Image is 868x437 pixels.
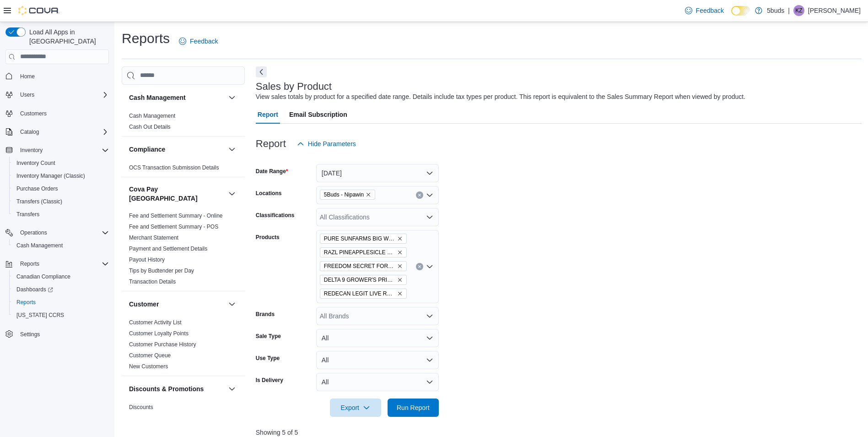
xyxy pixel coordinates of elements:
span: Reports [13,297,109,308]
button: Inventory [16,145,46,156]
span: DELTA 9 GROWER'S PRIVATE STASH 7G [320,275,407,285]
button: Cova Pay [GEOGRAPHIC_DATA] [129,185,225,203]
button: [DATE] [316,164,439,182]
button: Remove DELTA 9 GROWER'S PRIVATE STASH 7G from selection in this group [397,277,403,283]
span: Run Report [397,403,430,412]
a: Discounts [129,404,153,410]
button: Customers [2,107,113,120]
button: Reports [9,296,113,309]
span: Inventory Count [13,158,109,169]
button: Remove PURE SUNFARMS BIG WHITE 28G from selection in this group [397,236,403,241]
a: Customer Loyalty Points [129,330,189,337]
span: Operations [16,227,109,238]
button: Open list of options [426,312,433,320]
button: Settings [2,327,113,340]
a: Purchase Orders [13,183,62,194]
a: Inventory Count [13,158,59,169]
label: Locations [256,190,282,197]
button: Inventory Count [9,157,113,169]
button: Customer [226,299,237,310]
a: Fee and Settlement Summary - POS [129,224,218,230]
a: Inventory Manager (Classic) [13,170,89,181]
a: Transaction Details [129,279,176,285]
button: Remove REDECAN LEGIT LIVE RESIN ANIMAL RNTZ DISP. PEN 1.2ML from selection in this group [397,291,403,296]
span: Washington CCRS [13,310,109,321]
button: Inventory [2,144,113,157]
button: Cash Management [226,92,237,103]
span: Discounts [129,404,153,411]
label: Is Delivery [256,377,283,384]
button: Remove FREEDOM SECRET FORMULA 28G from selection in this group [397,263,403,269]
button: Clear input [416,191,423,199]
span: Home [16,71,109,82]
button: Open list of options [426,263,433,270]
button: Home [2,70,113,83]
span: FREEDOM SECRET FORMULA 28G [324,262,395,271]
button: Operations [2,226,113,239]
span: Transfers (Classic) [16,198,62,205]
span: Catalog [16,126,109,137]
span: Fee and Settlement Summary - Online [129,212,223,219]
button: All [316,373,439,391]
span: REDECAN LEGIT LIVE RESIN ANIMAL RNTZ DISP. PEN 1.2ML [320,289,407,299]
a: Tips by Budtender per Day [129,268,194,274]
span: Customers [20,110,47,117]
img: Cova [18,6,59,15]
span: Hide Parameters [308,139,356,148]
button: Inventory Manager (Classic) [9,169,113,182]
span: Inventory [16,145,109,156]
span: Inventory Manager (Classic) [16,172,85,180]
a: Feedback [175,32,221,50]
a: Dashboards [9,283,113,296]
label: Products [256,234,280,241]
span: Transaction Details [129,278,176,285]
span: Cash Management [13,240,109,251]
a: Cash Out Details [129,124,171,130]
button: Canadian Compliance [9,270,113,283]
span: PURE SUNFARMS BIG WHITE 28G [324,234,395,243]
button: Cash Management [129,93,225,102]
h3: Discounts & Promotions [129,384,204,393]
span: Dashboards [13,284,109,295]
span: Inventory Manager (Classic) [13,170,109,181]
h3: Cash Management [129,93,186,102]
span: Inventory [20,147,43,154]
h3: Report [256,138,286,149]
span: Cash Management [16,242,63,249]
span: Reports [16,299,36,306]
button: Discounts & Promotions [226,383,237,394]
button: Remove RAZL PINEAPPLESICLE CART 1ML from selection in this group [397,250,403,255]
span: Transfers [16,211,39,218]
button: Transfers (Classic) [9,195,113,208]
div: Keith Ziemann [793,5,804,16]
span: Cash Out Details [129,123,171,131]
span: Home [20,73,35,80]
p: Showing 5 of 5 [256,428,862,437]
span: Merchant Statement [129,234,178,241]
span: Canadian Compliance [13,271,109,282]
span: OCS Transaction Submission Details [129,164,219,171]
span: Feedback [190,37,218,46]
nav: Complex example [5,66,109,365]
span: Customer Purchase History [129,341,196,348]
button: Purchase Orders [9,182,113,195]
a: Transfers [13,209,43,220]
p: [PERSON_NAME] [808,5,861,16]
span: Reports [20,260,39,268]
button: All [316,329,439,347]
button: Catalog [2,126,113,138]
button: Transfers [9,208,113,221]
button: Operations [16,227,51,238]
div: Cash Management [122,110,245,136]
button: Next [256,66,267,77]
a: Customer Queue [129,352,171,359]
button: Run Report [388,399,439,417]
span: Inventory Count [16,159,55,167]
span: Feedback [696,6,724,15]
span: Purchase Orders [16,185,58,192]
span: Purchase Orders [13,183,109,194]
a: OCS Transaction Submission Details [129,164,219,171]
span: Email Subscription [289,105,347,124]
